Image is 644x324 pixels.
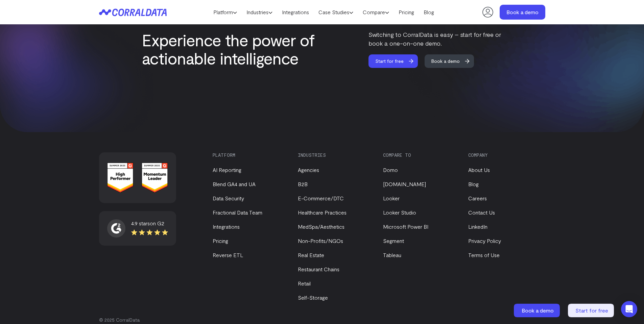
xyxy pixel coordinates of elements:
h3: Industries [298,152,372,158]
span: Book a demo [522,307,554,314]
a: Case Studies [314,7,358,17]
a: Privacy Policy [468,238,501,244]
a: MedSpa/Aesthetics [298,223,344,230]
p: © 2025 CorralData [99,317,545,323]
a: Terms of Use [468,252,500,258]
a: Pricing [394,7,419,17]
p: Switching to CorralData is easy – start for free or book a one-on-one demo. [368,30,502,48]
a: Domo [383,167,398,173]
a: Integrations [277,7,314,17]
a: Blog [468,181,479,187]
h3: Platform [213,152,286,158]
a: Tableau [383,252,401,258]
a: Segment [383,238,404,244]
a: Blend GA4 and UA [213,181,256,187]
a: Industries [242,7,277,17]
a: Agencies [298,167,319,173]
div: 4.9 stars [131,219,168,227]
a: Book a demo [500,5,545,20]
a: Looker [383,195,400,201]
a: AI Reporting [213,167,241,173]
h3: Compare to [383,152,457,158]
a: [DOMAIN_NAME] [383,181,426,187]
span: Book a demo [425,54,467,68]
a: E-Commerce/DTC [298,195,344,201]
a: Non-Profits/NGOs [298,238,343,244]
a: Integrations [213,223,240,230]
a: Data Security [213,195,244,201]
a: LinkedIn [468,223,487,230]
a: Restaurant Chains [298,266,339,272]
div: Open Intercom Messenger [621,301,637,317]
a: Start for free [568,304,615,317]
a: Contact Us [468,209,495,216]
span: on G2 [150,220,164,226]
a: B2B [298,181,308,187]
a: Book a demo [425,54,480,68]
h2: Experience the power of actionable intelligence [142,31,321,67]
span: Start for free [368,54,410,68]
a: Reverse ETL [213,252,243,258]
a: About Us [468,167,490,173]
a: Fractional Data Team [213,209,262,216]
a: Retail [298,280,311,286]
a: Real Estate [298,252,324,258]
a: Careers [468,195,487,201]
a: Looker Studio [383,209,416,216]
h3: Company [468,152,542,158]
a: 4.9 starson G2 [107,219,168,238]
a: Compare [358,7,394,17]
a: Pricing [213,238,228,244]
a: Start for free [368,54,424,68]
span: Start for free [575,307,608,314]
a: Book a demo [514,304,561,317]
a: Microsoft Power BI [383,223,428,230]
a: Platform [209,7,242,17]
a: Healthcare Practices [298,209,347,216]
a: Self-Storage [298,294,328,301]
a: Blog [419,7,439,17]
